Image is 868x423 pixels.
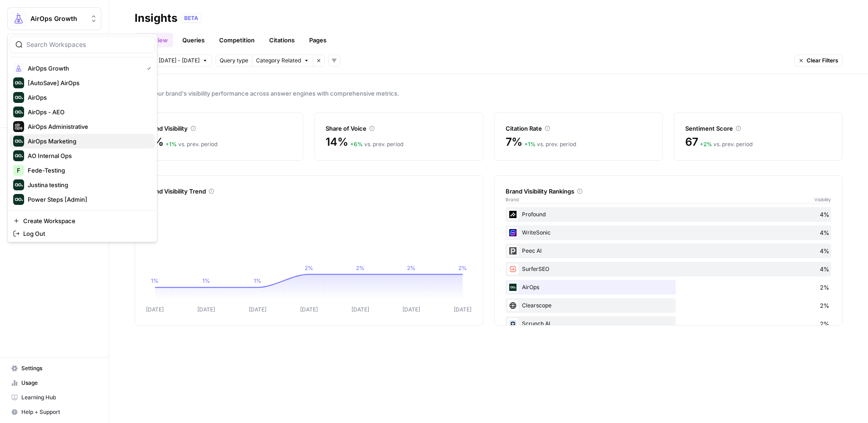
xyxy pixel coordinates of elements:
[326,124,472,133] div: Share of Voice
[305,265,313,271] tspan: 2%
[507,245,518,256] img: 7am1k4mqv57ixqoijcbmwmydc8ix
[135,89,843,98] span: Track your brand's visibility performance across answer engines with comprehensive metrics.
[506,262,832,276] div: SurferSEO
[10,227,155,240] a: Log Out
[13,107,24,117] img: AirOps - AEO Logo
[507,264,518,275] img: w57jo3udkqo1ra9pp5ane7em8etm
[21,364,97,372] span: Settings
[820,301,829,310] span: 2%
[21,393,97,402] span: Learning Hub
[146,306,164,313] tspan: [DATE]
[700,141,712,148] span: + 2 %
[146,187,472,196] div: Brand Visibility Trend
[28,78,148,87] span: [AutoSave] AirOps
[30,14,85,23] span: AirOps Growth
[10,214,155,227] a: Create Workspace
[166,141,177,148] span: + 1 %
[350,140,403,148] div: vs. prev. period
[820,283,829,292] span: 2%
[350,141,363,148] span: + 6 %
[820,246,829,255] span: 4%
[300,306,318,313] tspan: [DATE]
[28,107,148,117] span: AirOps - AEO
[13,77,24,88] img: [AutoSave] AirOps Logo
[458,265,467,271] tspan: 2%
[685,135,698,149] span: 67
[506,207,832,222] div: Profound
[7,390,101,405] a: Learning Hub
[21,379,97,387] span: Usage
[7,7,101,30] button: Workspace: AirOps Growth
[820,210,829,219] span: 4%
[166,140,217,148] div: vs. prev. period
[159,56,200,65] span: [DATE] - [DATE]
[181,14,201,23] div: BETA
[506,187,832,196] div: Brand Visibility Rankings
[10,10,27,27] img: AirOps Growth Logo
[13,92,24,103] img: AirOps Logo
[151,277,159,284] tspan: 1%
[700,140,753,148] div: vs. prev. period
[807,56,838,65] span: Clear Filters
[28,64,140,73] span: AirOps Growth
[13,63,24,74] img: AirOps Growth Logo
[524,141,536,148] span: + 1 %
[506,135,523,149] span: 7%
[146,124,292,133] div: Brand Visibility
[356,265,365,271] tspan: 2%
[814,196,831,203] span: Visibility
[506,244,832,258] div: Peec AI
[7,405,101,419] button: Help + Support
[13,179,24,190] img: Justina testing Logo
[507,318,518,329] img: fdgxdti382z787lv66zz9n8urx3e
[506,316,832,331] div: Scrunch AI
[28,195,148,204] span: Power Steps [Admin]
[507,282,518,293] img: yjux4x3lwinlft1ym4yif8lrli78
[202,277,210,284] tspan: 1%
[155,55,212,66] button: [DATE] - [DATE]
[685,124,831,133] div: Sentiment Score
[7,376,101,390] a: Usage
[214,33,260,47] a: Competition
[135,11,177,25] div: Insights
[252,55,313,66] button: Category Related
[506,280,832,295] div: AirOps
[23,216,148,225] span: Create Workspace
[13,150,24,161] img: AO Internal Ops Logo
[820,265,829,274] span: 4%
[23,229,148,238] span: Log Out
[28,137,148,146] span: AirOps Marketing
[13,136,24,147] img: AirOps Marketing Logo
[28,180,148,189] span: Justina testing
[21,408,97,416] span: Help + Support
[254,277,261,284] tspan: 1%
[326,135,348,149] span: 14%
[7,361,101,376] a: Settings
[135,33,173,47] a: Overview
[524,140,576,148] div: vs. prev. period
[820,319,829,328] span: 2%
[13,194,24,205] img: Power Steps [Admin] Logo
[249,306,266,313] tspan: [DATE]
[13,121,24,132] img: AirOps Administrative Logo
[197,306,215,313] tspan: [DATE]
[506,225,832,240] div: WriteSonic
[256,56,301,65] span: Category Related
[454,306,472,313] tspan: [DATE]
[28,122,148,131] span: AirOps Administrative
[7,34,157,242] div: Workspace: AirOps Growth
[794,55,843,66] button: Clear Filters
[28,166,148,175] span: Fede-Testing
[28,93,148,102] span: AirOps
[28,151,148,160] span: AO Internal Ops
[506,196,519,203] span: Brand
[820,228,829,237] span: 4%
[17,166,20,175] span: F
[402,306,420,313] tspan: [DATE]
[506,124,652,133] div: Citation Rate
[407,265,416,271] tspan: 2%
[264,33,300,47] a: Citations
[351,306,369,313] tspan: [DATE]
[220,56,248,65] span: Query type
[507,227,518,238] img: cbtemd9yngpxf5d3cs29ym8ckjcf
